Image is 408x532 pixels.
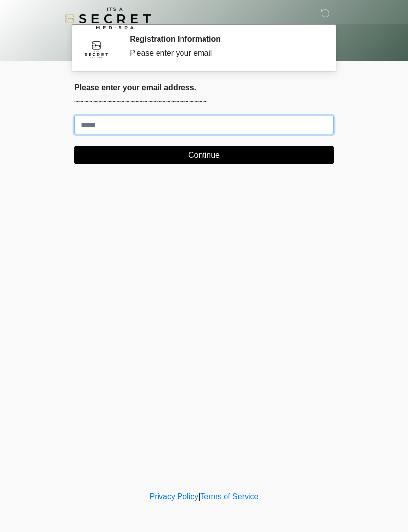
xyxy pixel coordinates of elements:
[82,34,111,64] img: Agent Avatar
[198,492,200,501] a: |
[200,492,258,501] a: Terms of Service
[150,492,199,501] a: Privacy Policy
[130,34,319,44] h2: Registration Information
[74,96,334,108] p: ~~~~~~~~~~~~~~~~~~~~~~~~~~~~~
[65,7,151,29] img: It's A Secret Med Spa Logo
[74,146,334,164] button: Continue
[130,47,319,59] div: Please enter your email
[74,83,334,92] h2: Please enter your email address.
